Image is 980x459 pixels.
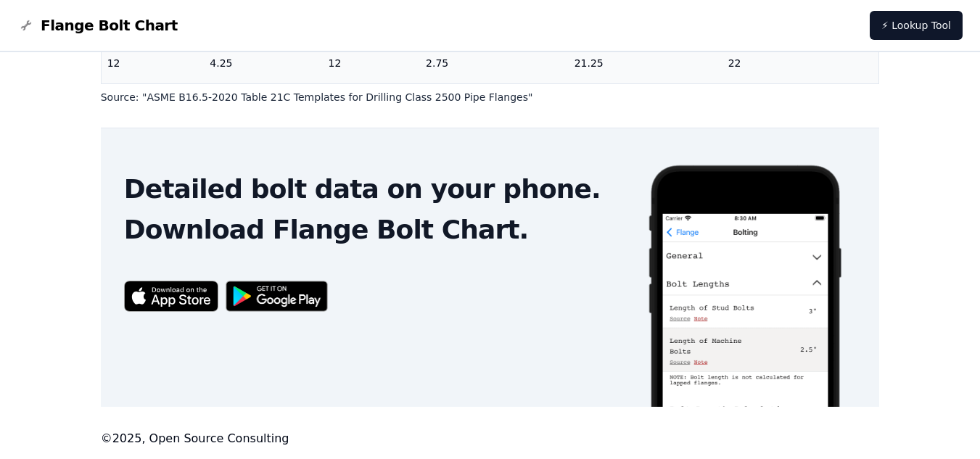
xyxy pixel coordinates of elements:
td: 4.25 [204,42,322,83]
img: Get it on Google Play [218,273,336,319]
a: Flange Bolt Chart LogoFlange Bolt Chart [17,15,178,36]
td: 12 [322,42,420,83]
a: ⚡ Lookup Tool [870,11,963,40]
h2: Detailed bolt data on your phone. [124,175,624,204]
td: 21.25 [569,42,722,83]
td: 2.75 [420,42,569,83]
td: 12 [102,42,205,83]
span: Flange Bolt Chart [41,15,178,36]
td: 22 [722,42,879,83]
footer: © 2025 , Open Source Consulting [101,430,880,447]
img: Flange Bolt Chart Logo [17,17,35,34]
p: Source: " ASME B16.5-2020 Table 21C Templates for Drilling Class 2500 Pipe Flanges " [101,90,880,104]
h2: Download Flange Bolt Chart. [124,215,624,244]
img: App Store badge for the Flange Bolt Chart app [124,281,218,312]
